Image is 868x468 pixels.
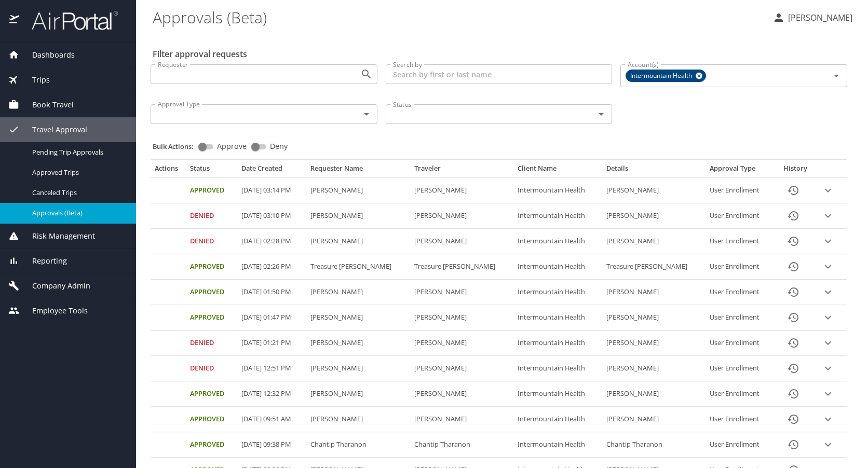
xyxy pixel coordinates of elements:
[186,280,238,305] td: Approved
[410,229,513,254] td: [PERSON_NAME]
[513,305,602,331] td: Intermountain Health
[781,356,806,381] button: History
[20,10,118,31] img: airportal-logo.png
[602,164,706,177] th: Details
[706,305,775,331] td: User Enrollment
[781,280,806,305] button: History
[410,356,513,381] td: [PERSON_NAME]
[602,254,706,280] td: Treasure [PERSON_NAME]
[186,331,238,356] td: Denied
[768,8,857,27] button: [PERSON_NAME]
[306,305,410,331] td: [PERSON_NAME]
[32,208,124,218] span: Approvals (Beta)
[19,99,74,111] span: Book Travel
[359,107,374,121] button: Open
[781,381,806,406] button: History
[706,254,775,280] td: User Enrollment
[626,71,698,81] span: Intermountain Health
[513,331,602,356] td: Intermountain Health
[602,432,706,458] td: Chantip Tharanon
[186,381,238,407] td: Approved
[706,432,775,458] td: User Enrollment
[19,305,88,316] span: Employee Tools
[237,381,306,407] td: [DATE] 12:32 PM
[513,203,602,229] td: Intermountain Health
[602,407,706,432] td: [PERSON_NAME]
[306,432,410,458] td: Chantip Tharanon
[513,164,602,177] th: Client Name
[602,381,706,407] td: [PERSON_NAME]
[781,178,806,203] button: History
[781,229,806,254] button: History
[706,356,775,381] td: User Enrollment
[386,64,613,84] input: Search by first or last name
[781,407,806,432] button: History
[602,331,706,356] td: [PERSON_NAME]
[306,356,410,381] td: [PERSON_NAME]
[781,432,806,457] button: History
[626,70,706,82] div: Intermountain Health
[820,233,836,249] button: expand row
[237,164,306,177] th: Date Created
[32,168,124,177] span: Approved Trips
[602,305,706,331] td: [PERSON_NAME]
[602,178,706,203] td: [PERSON_NAME]
[186,407,238,432] td: Approved
[829,68,844,83] button: Open
[19,74,50,86] span: Trips
[186,356,238,381] td: Denied
[820,411,836,427] button: expand row
[19,49,75,61] span: Dashboards
[706,280,775,305] td: User Enrollment
[306,407,410,432] td: [PERSON_NAME]
[706,407,775,432] td: User Enrollment
[781,203,806,228] button: History
[775,164,816,177] th: History
[820,335,836,351] button: expand row
[270,143,288,150] span: Deny
[410,305,513,331] td: [PERSON_NAME]
[306,164,410,177] th: Requester Name
[306,178,410,203] td: [PERSON_NAME]
[410,280,513,305] td: [PERSON_NAME]
[602,280,706,305] td: [PERSON_NAME]
[820,183,836,198] button: expand row
[359,67,374,81] button: Open
[785,11,852,24] p: [PERSON_NAME]
[151,164,186,177] th: Actions
[217,143,247,150] span: Approve
[513,432,602,458] td: Intermountain Health
[186,178,238,203] td: Approved
[237,203,306,229] td: [DATE] 03:10 PM
[820,310,836,325] button: expand row
[410,164,513,177] th: Traveler
[594,107,608,121] button: Open
[602,229,706,254] td: [PERSON_NAME]
[410,203,513,229] td: [PERSON_NAME]
[410,178,513,203] td: [PERSON_NAME]
[706,178,775,203] td: User Enrollment
[513,280,602,305] td: Intermountain Health
[153,46,247,62] h2: Filter approval requests
[19,255,67,267] span: Reporting
[237,229,306,254] td: [DATE] 02:28 PM
[820,361,836,376] button: expand row
[306,203,410,229] td: [PERSON_NAME]
[186,305,238,331] td: Approved
[306,254,410,280] td: Treasure [PERSON_NAME]
[237,432,306,458] td: [DATE] 09:38 PM
[237,280,306,305] td: [DATE] 01:50 PM
[237,331,306,356] td: [DATE] 01:21 PM
[513,254,602,280] td: Intermountain Health
[820,208,836,224] button: expand row
[706,229,775,254] td: User Enrollment
[410,254,513,280] td: Treasure [PERSON_NAME]
[19,230,95,242] span: Risk Management
[237,356,306,381] td: [DATE] 12:51 PM
[706,164,775,177] th: Approval Type
[602,203,706,229] td: [PERSON_NAME]
[153,1,764,33] h1: Approvals (Beta)
[410,432,513,458] td: Chantip Tharanon
[820,386,836,402] button: expand row
[306,381,410,407] td: [PERSON_NAME]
